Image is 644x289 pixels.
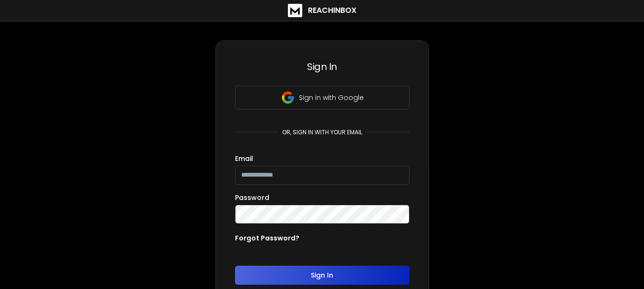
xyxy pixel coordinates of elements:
h3: Sign In [235,60,409,73]
p: Sign in with Google [299,93,364,102]
button: Sign In [235,266,409,285]
p: or, sign in with your email [278,129,366,136]
label: Password [235,194,269,201]
p: Forgot Password? [235,233,299,243]
label: Email [235,155,253,162]
a: ReachInbox [288,4,357,17]
button: Sign in with Google [235,86,409,110]
img: logo [288,4,302,17]
h1: ReachInbox [308,5,357,16]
